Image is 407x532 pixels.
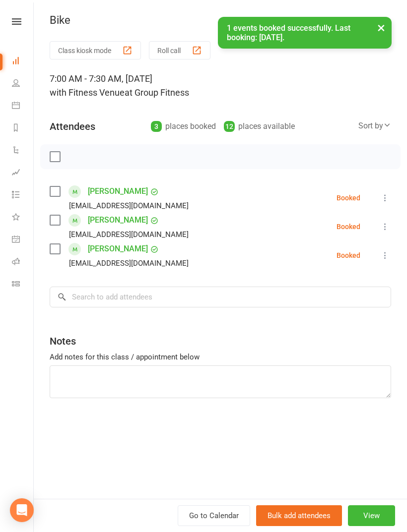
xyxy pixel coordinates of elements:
[372,17,390,38] button: ×
[224,119,295,133] div: places available
[12,207,34,229] a: What's New
[50,87,125,98] span: with Fitness Venue
[12,95,34,118] a: Calendar
[88,212,148,228] a: [PERSON_NAME]
[151,119,216,133] div: places booked
[218,17,392,49] div: 1 events booked successfully. Last booking: [DATE].
[12,274,34,296] a: Class kiosk mode
[348,505,395,526] button: View
[88,241,148,257] a: [PERSON_NAME]
[12,251,34,274] a: Roll call kiosk mode
[12,162,34,184] a: Assessments
[12,51,34,73] a: Dashboard
[69,257,189,270] div: [EMAIL_ADDRESS][DOMAIN_NAME]
[10,498,34,522] div: Open Intercom Messenger
[12,118,34,140] a: Reports
[337,223,360,230] div: Booked
[178,505,250,526] a: Go to Calendar
[125,87,189,98] span: at Group Fitness
[50,334,76,348] div: Notes
[50,72,391,100] div: 7:00 AM - 7:30 AM, [DATE]
[337,194,360,201] div: Booked
[256,505,342,526] button: Bulk add attendees
[50,119,95,133] div: Attendees
[88,183,148,199] a: [PERSON_NAME]
[151,121,162,132] div: 3
[50,287,391,307] input: Search to add attendees
[69,199,189,212] div: [EMAIL_ADDRESS][DOMAIN_NAME]
[34,14,407,27] div: Bike
[337,252,360,259] div: Booked
[12,73,34,95] a: People
[69,228,189,241] div: [EMAIL_ADDRESS][DOMAIN_NAME]
[358,119,391,132] div: Sort by
[224,121,235,132] div: 12
[50,351,391,363] div: Add notes for this class / appointment below
[12,229,34,251] a: General attendance kiosk mode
